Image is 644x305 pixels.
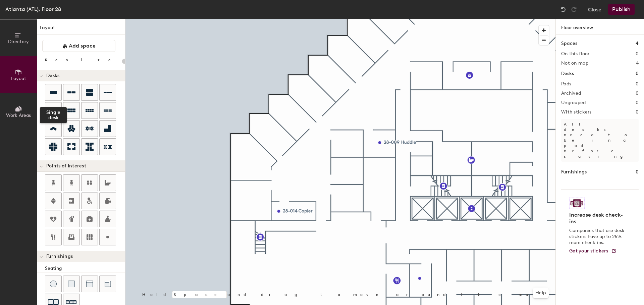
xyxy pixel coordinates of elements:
img: Couch (corner) [104,281,111,287]
button: Close [588,4,601,15]
h1: 0 [636,70,639,77]
h2: 0 [636,109,639,115]
button: Cushion [63,276,80,292]
button: Help [533,288,549,298]
div: Seating [45,265,125,272]
h2: 4 [636,61,639,66]
p: Companies that use desk stickers have up to 25% more check-ins. [569,228,627,246]
button: Couch (corner) [99,276,116,292]
h1: Floor overview [556,19,644,34]
span: Add space [69,43,96,49]
h2: 0 [636,81,639,87]
img: Cushion [68,281,75,287]
h2: Pods [561,81,571,87]
div: Atlanta (ATL), Floor 28 [5,5,61,13]
span: Points of Interest [46,163,86,169]
span: Layout [11,76,26,81]
h2: Ungrouped [561,100,586,105]
button: Publish [608,4,635,15]
span: Work Areas [6,112,31,118]
h2: 0 [636,51,639,57]
a: Get your stickers [569,248,616,254]
img: Couch (middle) [86,281,93,287]
h2: On this floor [561,51,590,57]
h1: Furnishings [561,168,587,176]
img: Redo [571,6,577,13]
button: Single desk [45,84,62,101]
h1: Layout [37,24,125,34]
h1: Desks [561,70,574,77]
div: Resize [45,57,119,63]
h1: 0 [636,168,639,176]
span: Furnishings [46,254,73,259]
h2: Archived [561,91,581,96]
h2: 0 [636,91,639,96]
h2: 0 [636,100,639,105]
h2: With stickers [561,109,592,115]
p: All desks need to be in a pod before saving [561,119,639,162]
h4: Increase desk check-ins [569,212,627,225]
button: Add space [42,40,115,52]
img: Undo [560,6,567,13]
span: Directory [8,39,29,45]
h2: Not on map [561,61,588,66]
h1: Spaces [561,40,577,47]
button: Couch (middle) [81,276,98,292]
img: Sticker logo [569,198,585,209]
button: Stool [45,276,62,292]
span: Desks [46,73,59,78]
img: Stool [50,281,57,287]
span: Get your stickers [569,248,608,254]
h1: 4 [636,40,639,47]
